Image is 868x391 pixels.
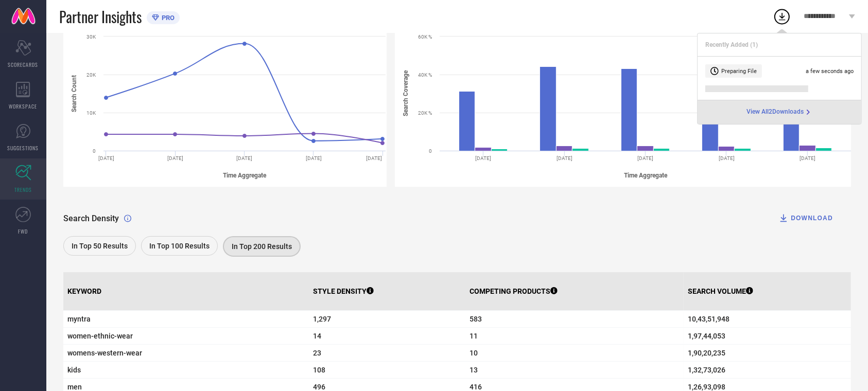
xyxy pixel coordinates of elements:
[149,242,210,250] span: In Top 100 Results
[470,287,558,295] p: COMPETING PRODUCTS
[8,144,39,152] span: SUGGESTIONS
[237,155,253,161] text: [DATE]
[98,155,114,161] text: [DATE]
[14,186,32,193] span: TRENDS
[705,41,758,48] span: Recently Added ( 1 )
[418,34,432,40] text: 60K %
[719,155,735,161] text: [DATE]
[366,155,382,161] text: [DATE]
[773,7,791,26] div: Open download list
[313,332,461,340] span: 14
[63,272,309,311] th: KEYWORD
[159,14,175,22] span: PRO
[747,108,804,116] span: View All 2 Downloads
[167,155,183,161] text: [DATE]
[67,349,305,357] span: womens-western-wear
[688,332,847,340] span: 1,97,44,053
[624,172,668,179] tspan: Time Aggregate
[402,70,409,117] tspan: Search Coverage
[67,383,305,391] span: men
[59,6,142,27] span: Partner Insights
[476,155,492,161] text: [DATE]
[800,155,816,161] text: [DATE]
[470,332,680,340] span: 11
[747,108,812,116] div: Open download page
[306,155,322,161] text: [DATE]
[313,315,461,323] span: 1,297
[86,34,96,40] text: 30K
[86,110,96,116] text: 10K
[470,349,680,357] span: 10
[778,213,833,223] div: DOWNLOAD
[313,383,461,391] span: 496
[470,315,680,323] span: 583
[688,383,847,391] span: 1,26,93,098
[223,172,267,179] tspan: Time Aggregate
[470,383,680,391] span: 416
[313,287,374,295] p: STYLE DENSITY
[721,68,757,75] span: Preparing File
[86,72,96,78] text: 20K
[470,366,680,374] span: 13
[688,366,847,374] span: 1,32,73,026
[67,315,305,323] span: myntra
[766,208,846,228] button: DOWNLOAD
[747,108,812,116] a: View All2Downloads
[638,155,654,161] text: [DATE]
[232,242,292,251] span: In Top 200 Results
[688,349,847,357] span: 1,90,20,235
[418,72,432,78] text: 40K %
[313,349,461,357] span: 23
[429,148,432,154] text: 0
[688,287,753,295] p: SEARCH VOLUME
[67,332,305,340] span: women-ethnic-wear
[688,315,847,323] span: 10,43,51,948
[63,214,119,223] span: Search Density
[557,155,572,161] text: [DATE]
[67,366,305,374] span: kids
[93,148,96,154] text: 0
[72,242,128,250] span: In Top 50 Results
[418,110,432,116] text: 20K %
[313,366,461,374] span: 108
[9,102,38,110] span: WORKSPACE
[8,61,39,68] span: SCORECARDS
[806,68,854,75] span: a few seconds ago
[19,227,28,235] span: FWD
[71,75,78,112] tspan: Search Count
